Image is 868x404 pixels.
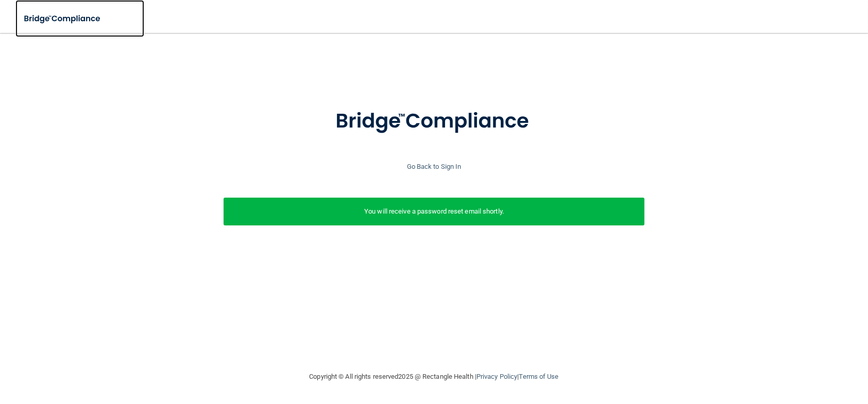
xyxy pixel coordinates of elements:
[476,373,517,380] a: Privacy Policy
[407,163,462,170] a: Go Back to Sign In
[15,8,110,29] img: bridge_compliance_login_screen.278c3ca4.svg
[246,360,622,393] div: Copyright © All rights reserved 2025 @ Rectangle Health | |
[690,331,856,372] iframe: Drift Widget Chat Controller
[314,95,554,148] img: bridge_compliance_login_screen.278c3ca4.svg
[519,373,558,380] a: Terms of Use
[231,205,637,218] p: You will receive a password reset email shortly.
